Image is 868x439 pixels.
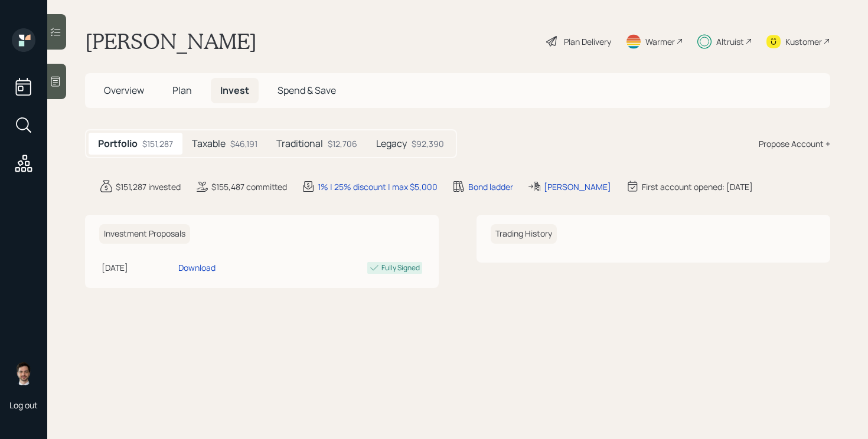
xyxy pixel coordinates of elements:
[412,137,444,150] div: $92,390
[645,35,675,48] div: Warmer
[102,261,174,274] div: [DATE]
[564,35,611,48] div: Plan Delivery
[211,181,287,193] div: $155,487 committed
[192,138,226,149] h5: Taxable
[642,181,753,193] div: First account opened: [DATE]
[376,138,407,149] h5: Legacy
[85,28,257,54] h1: [PERSON_NAME]
[178,261,216,274] div: Download
[328,137,357,150] div: $12,706
[468,181,513,193] div: Bond ladder
[318,181,438,193] div: 1% | 25% discount | max $5,000
[99,224,190,244] h6: Investment Proposals
[116,181,181,193] div: $151,287 invested
[230,137,257,150] div: $46,191
[278,84,336,97] span: Spend & Save
[716,35,744,48] div: Altruist
[98,138,138,149] h5: Portfolio
[9,399,38,411] div: Log out
[220,84,249,97] span: Invest
[759,137,830,150] div: Propose Account +
[381,263,420,273] div: Fully Signed
[785,35,822,48] div: Kustomer
[276,138,323,149] h5: Traditional
[172,84,192,97] span: Plan
[544,181,611,193] div: [PERSON_NAME]
[491,224,557,244] h6: Trading History
[142,137,173,150] div: $151,287
[12,362,35,385] img: jonah-coleman-headshot.png
[104,84,144,97] span: Overview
